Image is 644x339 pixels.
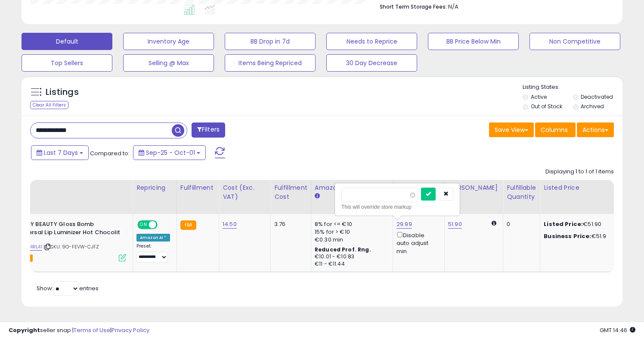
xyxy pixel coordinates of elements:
[380,3,447,10] b: Short Term Storage Fees:
[180,220,196,230] small: FBA
[133,145,206,160] button: Sep-25 - Oct-01
[448,3,458,11] span: N/A
[22,33,112,50] button: Default
[274,183,307,201] div: Fulfillment Cost
[315,228,386,236] div: 15% for > €10
[37,284,99,292] span: Show: entries
[180,183,215,192] div: Fulfillment
[448,220,462,229] a: 51.90
[529,33,620,50] button: Non Competitive
[192,122,225,138] button: Filters
[315,253,386,261] div: €10.01 - €10.83
[545,168,614,176] div: Displaying 1 to 1 of 1 items
[156,221,170,229] span: OFF
[315,220,386,228] div: 8% for <= €10
[544,183,618,192] div: Listed Price
[123,33,214,50] button: Inventory Age
[223,220,237,229] a: 14.50
[581,103,604,110] label: Archived
[544,220,583,228] b: Listed Price:
[43,243,99,250] span: | SKU: 9O-FEVW-CJFZ
[123,54,214,72] button: Selling @ Max
[448,183,499,192] div: [PERSON_NAME]
[138,221,149,229] span: ON
[146,148,195,157] span: Sep-25 - Oct-01
[274,220,304,228] div: 3.76
[326,33,417,50] button: Needs to Reprice
[315,192,320,200] small: Amazon Fees.
[523,83,622,91] p: Listing States:
[16,220,121,239] b: FENTY BEAUTY Gloss Bomb Universal Lip Luminizer Hot Chocolit
[46,86,79,98] h5: Listings
[74,326,110,334] a: Terms of Use
[577,122,614,137] button: Actions
[30,101,68,109] div: Clear All Filters
[544,220,615,228] div: €51.90
[507,220,533,228] div: 0
[90,149,130,157] span: Compared to:
[535,122,576,137] button: Columns
[9,326,149,335] div: seller snap | |
[111,326,149,334] a: Privacy Policy
[541,126,568,134] span: Columns
[315,183,389,192] div: Amazon Fees
[315,261,386,268] div: €11 - €11.44
[223,183,267,201] div: Cost (Exc. VAT)
[489,122,534,137] button: Save View
[315,236,386,244] div: €0.30 min
[341,203,453,211] div: This will override store markup
[136,243,170,263] div: Preset:
[136,234,170,242] div: Amazon AI *
[22,54,112,72] button: Top Sellers
[44,148,78,157] span: Last 7 Days
[396,230,438,255] div: Disable auto adjust min
[31,145,89,160] button: Last 7 Days
[544,232,615,240] div: €51.9
[225,33,316,50] button: BB Drop in 7d
[326,54,417,72] button: 30 Day Decrease
[136,183,173,192] div: Repricing
[396,220,412,229] a: 29.99
[428,33,519,50] button: BB Price Below Min
[531,93,547,100] label: Active
[225,54,316,72] button: Items Being Repriced
[600,326,635,334] span: 2025-10-9 14:46 GMT
[507,183,536,201] div: Fulfillable Quantity
[581,93,613,100] label: Deactivated
[544,232,591,240] b: Business Price:
[531,103,562,110] label: Out of Stock
[9,326,40,334] strong: Copyright
[315,246,371,253] b: Reduced Prof. Rng.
